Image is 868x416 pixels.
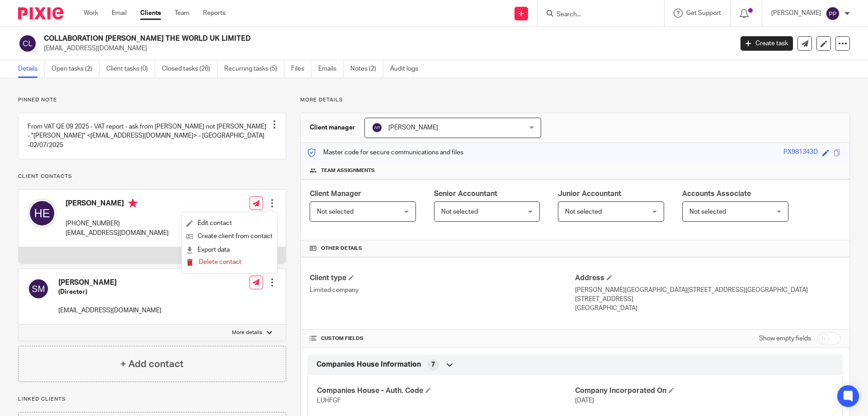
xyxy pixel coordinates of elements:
[232,329,262,336] p: More details
[771,9,821,18] p: [PERSON_NAME]
[44,34,590,43] h2: COLLABORATION [PERSON_NAME] THE WORLD UK LIMITED
[350,60,383,78] a: Notes (2)
[565,209,602,215] span: Not selected
[321,167,375,174] span: Team assignments
[686,10,721,16] span: Get Support
[575,304,840,313] p: [GEOGRAPHIC_DATA]
[186,257,241,268] button: Delete contact
[741,36,793,51] a: Create task
[310,335,575,342] h4: CUSTOM FIELDS
[18,173,286,180] p: Client contacts
[441,209,478,215] span: Not selected
[318,60,344,78] a: Emails
[575,286,840,295] p: [PERSON_NAME][GEOGRAPHIC_DATA][STREET_ADDRESS][GEOGRAPHIC_DATA]
[310,123,355,132] h3: Client manager
[321,245,362,252] span: Other details
[317,209,354,215] span: Not selected
[310,286,575,295] p: Limited company
[58,278,161,287] h4: [PERSON_NAME]
[66,219,169,228] p: [PHONE_NUMBER]
[575,386,833,396] h4: Company Incorporated On
[317,397,341,404] span: LUHFGF
[434,190,497,197] span: Senior Accountant
[689,209,726,215] span: Not selected
[58,287,161,296] h5: (Director)
[28,278,49,300] img: svg%3E
[106,60,155,78] a: Client tasks (0)
[66,199,169,210] h4: [PERSON_NAME]
[18,396,286,403] p: Linked clients
[52,60,99,78] a: Open tasks (2)
[44,44,727,53] p: [EMAIL_ADDRESS][DOMAIN_NAME]
[682,190,751,197] span: Accounts Associate
[18,7,63,19] img: Pixie
[291,60,311,78] a: Files
[372,122,382,133] img: svg%3E
[388,124,438,131] span: [PERSON_NAME]
[18,34,37,53] img: svg%3E
[310,273,575,283] h4: Client type
[826,6,840,21] img: svg%3E
[203,9,226,18] a: Reports
[317,386,575,396] h4: Companies House - Auth. Code
[162,60,217,78] a: Closed tasks (26)
[431,360,435,369] span: 7
[316,360,421,369] span: Companies House Information
[575,295,840,304] p: [STREET_ADDRESS]
[18,96,286,104] p: Pinned note
[575,397,594,404] span: [DATE]
[84,9,98,18] a: Work
[390,60,425,78] a: Audit logs
[783,148,818,158] div: PX981343D
[66,229,169,238] p: [EMAIL_ADDRESS][DOMAIN_NAME]
[186,217,273,230] a: Edit contact
[175,9,189,18] a: Team
[224,60,284,78] a: Recurring tasks (5)
[310,190,361,197] span: Client Manager
[112,9,127,18] a: Email
[140,9,161,18] a: Clients
[575,273,840,283] h4: Address
[128,199,137,208] i: Primary
[300,96,850,104] p: More details
[58,306,161,315] p: [EMAIL_ADDRESS][DOMAIN_NAME]
[307,148,463,157] p: Master code for secure communications and files
[759,334,811,343] label: Show empty fields
[18,60,45,78] a: Details
[186,244,273,257] a: Export data
[558,190,621,197] span: Junior Accountant
[186,230,273,243] a: Create client from contact
[28,199,57,228] img: svg%3E
[556,11,637,19] input: Search
[120,357,184,371] h4: + Add contact
[199,259,241,265] span: Delete contact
